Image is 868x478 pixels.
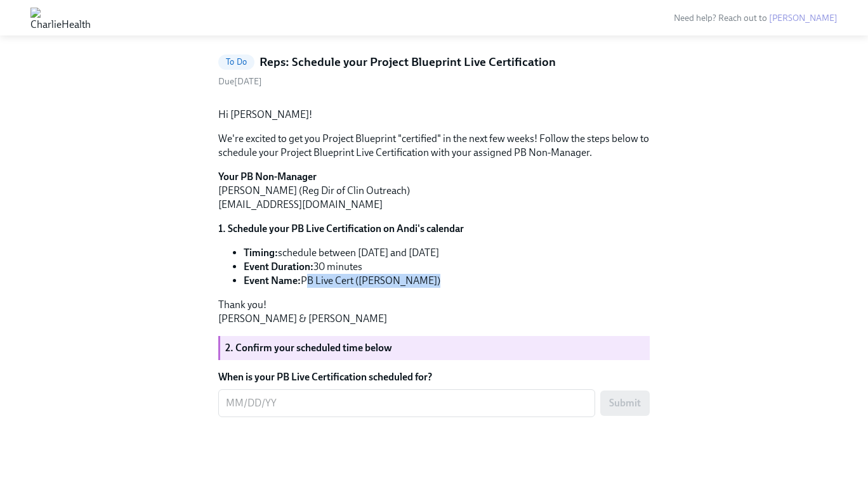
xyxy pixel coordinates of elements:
[218,298,650,326] p: Thank you! [PERSON_NAME] & [PERSON_NAME]
[218,223,464,235] strong: 1. Schedule your PB Live Certification on Andi's calendar
[769,13,838,23] a: [PERSON_NAME]
[218,108,650,122] p: Hi [PERSON_NAME]!
[674,13,838,23] span: Need help? Reach out to
[218,76,262,87] span: Wednesday, September 3rd 2025, 11:00 am
[30,8,91,28] img: CharlieHealth
[218,370,650,384] label: When is your PB Live Certification scheduled for?
[244,274,650,288] li: PB Live Cert ([PERSON_NAME])
[218,132,650,160] p: We're excited to get you Project Blueprint "certified" in the next few weeks! Follow the steps be...
[218,170,650,212] p: [PERSON_NAME] (Reg Dir of Clin Outreach) [EMAIL_ADDRESS][DOMAIN_NAME]
[244,247,278,259] strong: Timing:
[225,342,392,354] strong: 2. Confirm your scheduled time below
[218,57,254,67] span: To Do
[260,54,556,70] h5: Reps: Schedule your Project Blueprint Live Certification
[244,261,313,273] strong: Event Duration:
[218,171,317,183] strong: Your PB Non-Manager
[244,260,650,274] li: 30 minutes
[244,275,301,287] strong: Event Name:
[244,246,650,260] li: schedule between [DATE] and [DATE]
